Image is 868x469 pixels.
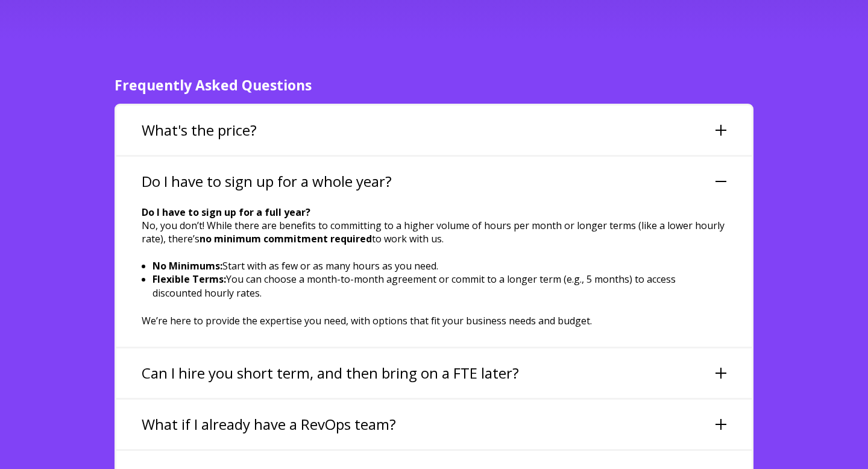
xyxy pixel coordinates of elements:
strong: No Minimums: [153,259,222,272]
h3: What if I already have a RevOps team? [142,414,396,435]
h3: Do I have to sign up for a whole year? [142,171,392,192]
li: You can choose a month-to-month agreement or commit to a longer term (e.g., 5 months) to access d... [153,272,726,300]
h3: What's the price? [142,120,257,140]
p: We’re here to provide the expertise you need, with options that fit your business needs and budget. [142,314,726,327]
strong: Do I have to sign up for a full year? [142,206,310,219]
span: Frequently Asked Questions [115,75,312,95]
h3: Can I hire you short term, and then bring on a FTE later? [142,363,519,383]
li: Start with as few or as many hours as you need. [153,259,726,272]
strong: no minimum commitment required [200,232,372,245]
strong: Flexible Terms: [153,272,226,286]
p: No, you don’t! While there are benefits to committing to a higher volume of hours per month or lo... [142,206,726,245]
